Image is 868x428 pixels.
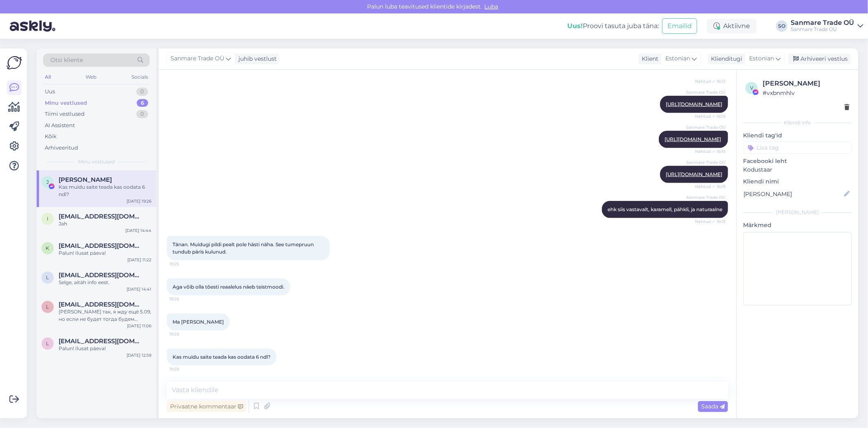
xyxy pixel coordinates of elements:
span: Sanmare Trade OÜ [686,159,726,165]
span: Sanmare Trade OÜ [686,194,726,201]
span: Sanmare Trade OÜ [171,54,224,63]
span: l [46,304,49,310]
div: Selge, aitäh info eest. [59,279,151,286]
div: 0 [136,110,148,118]
span: Saada [701,403,725,410]
span: Sanmare Trade OÜ [686,124,726,130]
span: Nähtud ✓ 16:15 [695,183,726,190]
span: l [46,340,49,346]
span: Estonian [665,54,690,63]
span: Nähtud ✓ 16:15 [695,218,726,225]
div: All [43,72,52,82]
div: Privaatne kommentaar [167,401,246,412]
div: [DATE] 14:44 [125,227,151,234]
span: Otsi kliente [50,56,83,64]
span: Jekaterina Dubinina [59,176,112,183]
div: Arhiveeritud [45,144,78,152]
input: Lisa tag [743,141,852,154]
span: Tänan. Muidugi pildi pealt pole hästi näha. See tumepruun tundub päris kulunud. [173,241,315,255]
span: ilyasw516@gmail.com [59,213,143,220]
div: [PERSON_NAME] [763,79,849,88]
span: l [46,274,49,280]
div: Sanmare Trade OÜ [791,20,854,26]
div: Klient [638,55,658,63]
span: labioliver@outlook.com [59,338,143,345]
span: Estonian [749,54,774,63]
span: 19:28 [169,366,200,372]
span: Sanmare Trade OÜ [686,89,726,95]
div: Uus [45,88,55,96]
div: Minu vestlused [45,99,87,107]
a: Sanmare Trade OÜSanmare Trade OÜ [791,20,863,33]
span: Nähtud ✓ 16:12 [695,78,726,84]
p: Kliendi nimi [743,177,852,186]
a: [URL][DOMAIN_NAME] [666,171,722,177]
span: Nähtud ✓ 16:15 [695,148,726,154]
span: Nähtud ✓ 16:15 [695,113,726,119]
div: [PERSON_NAME] [743,209,852,216]
div: Klienditugi [708,55,742,63]
a: [URL][DOMAIN_NAME] [666,101,722,107]
div: Proovi tasuta juba täna: [567,21,659,31]
div: Palun! Ilusat päeva! [59,249,151,257]
div: Palun! Ilusat päeva! [59,345,151,352]
span: Minu vestlused [78,158,115,165]
div: Jah [59,220,151,227]
span: 19:25 [169,261,200,267]
div: 6 [137,99,148,107]
div: [PERSON_NAME] так, я жду ещё 5.09, но если не будет тогда будем решать о возврате денег! [59,308,151,323]
input: Lisa nimi [743,190,842,199]
p: Kodustaar [743,165,852,174]
div: Sanmare Trade OÜ [791,26,854,33]
p: Märkmed [743,221,852,229]
div: Web [84,72,98,82]
div: SO [776,20,787,32]
div: Kliendi info [743,119,852,126]
div: [DATE] 12:59 [127,352,151,358]
div: Kas muidu saite teada kas oodata 6 ndl? [59,183,151,198]
img: Askly Logo [7,55,22,71]
span: ehk siis vastavalt, karamell, pähkli, ja naturaalne [608,206,722,212]
span: ktambets@gmaul.com [59,242,143,249]
span: k [46,245,50,251]
a: [URL][DOMAIN_NAME] [665,136,721,142]
span: Aga võib olla tõesti reaalelus näeb teistmoodi. [173,284,284,290]
div: [DATE] 19:26 [127,198,151,204]
span: i [47,216,48,222]
span: Kas muidu saite teada kas oodata 6 ndl? [173,354,271,360]
div: AI Assistent [45,121,75,130]
p: Kliendi tag'id [743,131,852,140]
div: 0 [136,88,148,96]
span: v [750,85,753,91]
span: Luba [482,3,501,10]
span: J [46,179,49,185]
span: 19:28 [169,331,200,337]
button: Emailid [662,18,697,34]
div: Kõik [45,132,57,141]
div: Tiimi vestlused [45,110,85,118]
span: Ma [PERSON_NAME] [173,319,224,325]
div: [DATE] 14:41 [127,286,151,292]
b: Uus! [567,22,583,30]
span: 19:26 [169,296,200,302]
div: [DATE] 11:22 [127,257,151,263]
p: Facebooki leht [743,157,852,165]
div: Aktiivne [707,19,756,33]
div: # vxbnmhlv [763,88,849,97]
span: labioliver@outlook.com [59,271,143,279]
div: Socials [130,72,150,82]
div: [DATE] 11:06 [127,323,151,329]
span: lenchikshvudka@gmail.com [59,301,143,308]
div: juhib vestlust [235,55,277,63]
div: Arhiveeri vestlus [788,53,851,64]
